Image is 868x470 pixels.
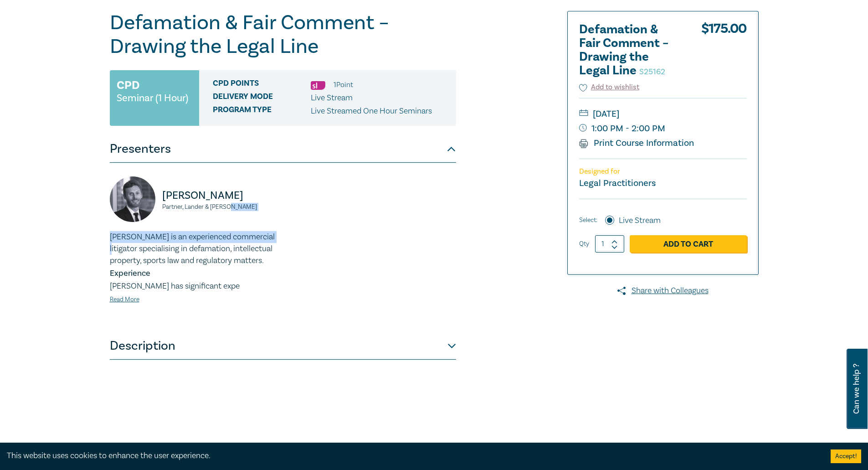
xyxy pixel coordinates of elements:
input: 1 [595,235,624,253]
img: Substantive Law [311,81,325,90]
div: $ 175.00 [701,23,747,82]
strong: Experience [110,268,150,279]
a: Read More [110,295,139,304]
h2: Defamation & Fair Comment – Drawing the Legal Line [579,23,679,77]
small: 1:00 PM - 2:00 PM [579,121,747,136]
button: Presenters [110,135,456,163]
a: Print Course Information [579,137,694,149]
h1: Defamation & Fair Comment – Drawing the Legal Line [110,11,456,58]
span: Select: [579,215,597,225]
p: [PERSON_NAME] has significant expe [110,280,277,292]
p: Designed for [579,167,747,176]
small: Seminar (1 Hour) [117,93,188,103]
label: Qty [579,239,589,249]
small: Legal Practitioners [579,177,656,189]
span: Program type [213,105,311,117]
div: This website uses cookies to enhance the user experience. [7,450,817,462]
h3: CPD [117,77,139,93]
p: Live Streamed One Hour Seminars [311,105,432,117]
button: Accept cookies [831,449,861,463]
button: Add to wishlist [579,82,640,93]
button: Description [110,332,456,360]
span: Delivery Mode [213,92,311,104]
li: 1 Point [334,79,353,91]
a: Share with Colleagues [567,285,759,297]
small: Partner, Lander & [PERSON_NAME] [162,204,277,210]
p: [PERSON_NAME] [162,188,277,203]
a: Add to Cart [630,235,747,253]
img: https://s3.ap-southeast-2.amazonaws.com/leo-cussen-store-production-content/Contacts/Scott%20Trae... [110,176,155,222]
small: S25162 [639,67,665,77]
label: Live Stream [619,215,661,227]
span: Can we help ? [852,354,861,424]
p: [PERSON_NAME] is an experienced commercial litigator specialising in defamation, intellectual pro... [110,231,277,267]
span: Live Stream [311,93,353,103]
span: CPD Points [213,79,311,91]
small: [DATE] [579,107,747,121]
